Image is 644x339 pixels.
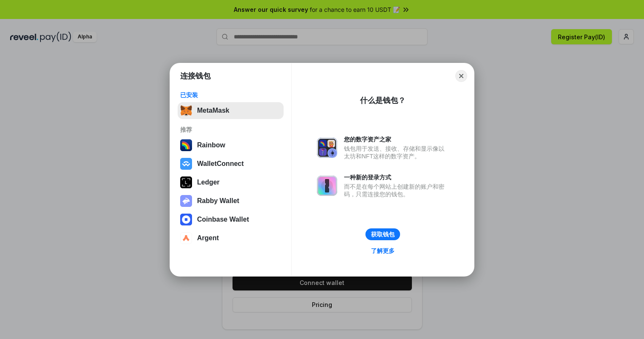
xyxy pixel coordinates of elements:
img: svg+xml,%3Csvg%20xmlns%3D%22http%3A%2F%2Fwww.w3.org%2F2000%2Fsvg%22%20fill%3D%22none%22%20viewBox... [317,138,337,158]
button: Argent [178,230,284,247]
img: svg+xml,%3Csvg%20xmlns%3D%22http%3A%2F%2Fwww.w3.org%2F2000%2Fsvg%22%20width%3D%2228%22%20height%3... [180,176,192,188]
img: svg+xml,%3Csvg%20width%3D%2228%22%20height%3D%2228%22%20viewBox%3D%220%200%2028%2028%22%20fill%3D... [180,214,192,225]
button: Close [455,70,467,82]
button: Ledger [178,174,284,191]
div: 钱包用于发送、接收、存储和显示像以太坊和NFT这样的数字资产。 [344,145,449,160]
img: svg+xml,%3Csvg%20xmlns%3D%22http%3A%2F%2Fwww.w3.org%2F2000%2Fsvg%22%20fill%3D%22none%22%20viewBox... [317,176,337,196]
div: Rabby Wallet [197,197,239,205]
button: Coinbase Wallet [178,211,284,228]
img: svg+xml,%3Csvg%20xmlns%3D%22http%3A%2F%2Fwww.w3.org%2F2000%2Fsvg%22%20fill%3D%22none%22%20viewBox... [180,195,192,207]
div: 而不是在每个网站上创建新的账户和密码，只需连接您的钱包。 [344,183,449,198]
img: svg+xml,%3Csvg%20fill%3D%22none%22%20height%3D%2233%22%20viewBox%3D%220%200%2035%2033%22%20width%... [180,105,192,117]
div: 了解更多 [371,247,395,255]
button: Rainbow [178,137,284,154]
a: 了解更多 [366,245,400,256]
h1: 连接钱包 [180,71,211,81]
div: 一种新的登录方式 [344,174,449,181]
div: WalletConnect [197,160,244,168]
div: MetaMask [197,107,229,114]
img: svg+xml,%3Csvg%20width%3D%22120%22%20height%3D%22120%22%20viewBox%3D%220%200%20120%20120%22%20fil... [180,139,192,151]
div: Coinbase Wallet [197,216,249,223]
div: Rainbow [197,141,225,149]
div: 您的数字资产之家 [344,136,449,143]
div: Ledger [197,179,219,186]
button: Rabby Wallet [178,193,284,209]
div: 获取钱包 [371,231,395,238]
div: 什么是钱包？ [360,95,406,106]
img: svg+xml,%3Csvg%20width%3D%2228%22%20height%3D%2228%22%20viewBox%3D%220%200%2028%2028%22%20fill%3D... [180,158,192,170]
div: 推荐 [180,126,281,133]
button: 获取钱包 [365,228,400,240]
button: WalletConnect [178,155,284,172]
div: Argent [197,234,219,242]
div: 已安装 [180,91,281,99]
img: svg+xml,%3Csvg%20width%3D%2228%22%20height%3D%2228%22%20viewBox%3D%220%200%2028%2028%22%20fill%3D... [180,232,192,244]
button: MetaMask [178,102,284,119]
